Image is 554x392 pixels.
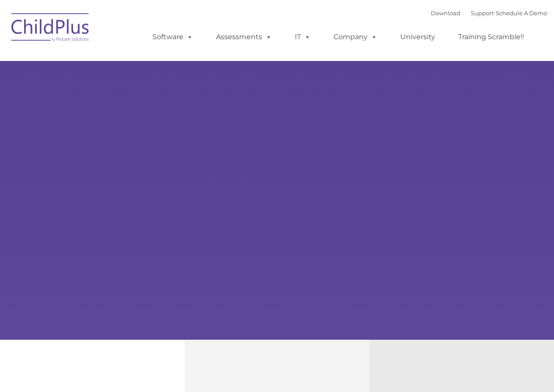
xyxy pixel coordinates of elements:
font: | [431,10,547,17]
a: Assessments [207,28,280,46]
a: Schedule A Demo [496,10,547,17]
a: Company [325,28,386,46]
a: IT [286,28,319,46]
a: University [392,28,444,46]
a: Download [431,10,460,17]
a: Training Scramble!! [449,28,533,46]
a: Software [144,28,202,46]
img: ChildPlus by Procare Solutions [7,7,94,51]
a: Support [471,10,494,17]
